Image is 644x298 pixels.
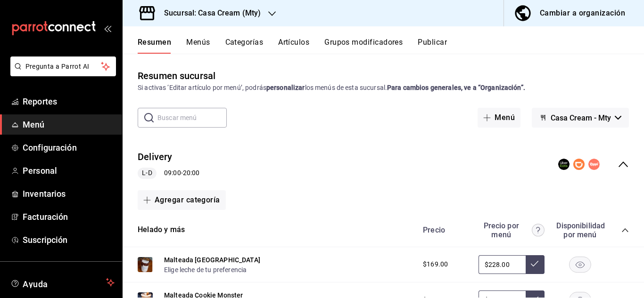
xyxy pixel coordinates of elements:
[423,259,448,269] span: $169.00
[164,255,260,265] button: Malteada [GEOGRAPHIC_DATA]
[138,38,171,54] button: Resumen
[540,7,625,20] div: Cambiar a organización
[23,141,115,154] span: Configuración
[138,257,153,272] img: Preview
[413,226,474,234] div: Precio
[123,143,644,186] div: collapse-menu-row
[7,68,116,78] a: Pregunta a Parrot AI
[278,38,309,54] button: Artículos
[418,38,447,54] button: Publicar
[532,108,629,128] button: Casa Cream - Mty
[479,255,526,274] input: Sin ajuste
[138,225,185,235] button: Helado y más
[157,108,227,127] input: Buscar menú
[157,8,261,19] h3: Sucursal: Casa Cream (Mty)
[138,38,644,54] div: navigation tabs
[186,38,210,54] button: Menús
[23,95,115,108] span: Reportes
[25,62,101,72] span: Pregunta a Parrot AI
[23,210,115,223] span: Facturación
[138,150,173,164] button: Delivery
[551,113,611,122] span: Casa Cream - Mty
[23,277,102,288] span: Ayuda
[23,164,115,177] span: Personal
[23,187,115,200] span: Inventarios
[164,265,247,274] button: Elige leche de tu preferencia
[556,221,603,239] div: Disponibilidad por menú
[266,84,305,91] strong: personalizar
[478,108,520,128] button: Menú
[479,221,545,239] div: Precio por menú
[138,69,215,83] div: Resumen sucursal
[138,190,226,210] button: Agregar categoría
[10,56,116,76] button: Pregunta a Parrot AI
[138,83,629,93] div: Si activas ‘Editar artículo por menú’, podrás los menús de esta sucursal.
[23,118,115,131] span: Menú
[387,84,525,91] strong: Para cambios generales, ve a “Organización”.
[104,24,111,32] button: open_drawer_menu
[621,226,629,234] button: collapse-category-row
[23,234,115,246] span: Suscripción
[225,38,264,54] button: Categorías
[138,168,199,179] div: 09:00 - 20:00
[324,38,403,54] button: Grupos modificadores
[138,168,156,178] span: L-D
